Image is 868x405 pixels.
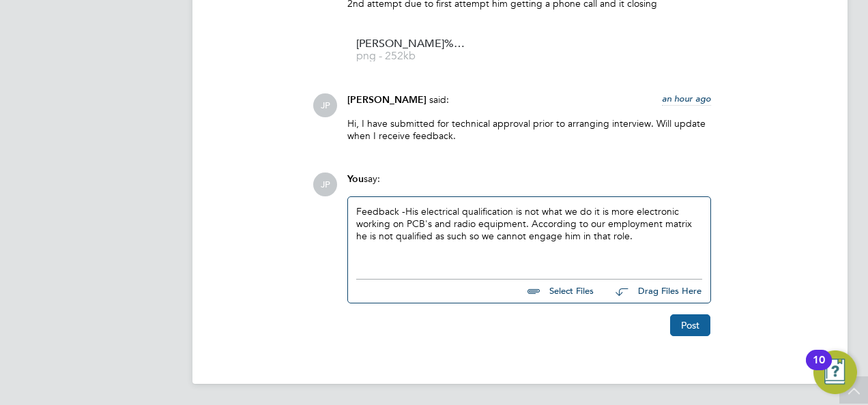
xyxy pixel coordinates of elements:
[429,93,449,106] span: said:
[356,39,465,61] a: [PERSON_NAME]%20Morgan%20-%20BGIS%20TEST png - 252kb
[605,277,702,306] button: Drag Files Here
[813,350,857,394] button: Open Resource Center, 10 new notifications
[356,39,465,49] span: [PERSON_NAME]%20Morgan%20-%20BGIS%20TEST
[670,314,710,336] button: Post
[813,360,825,378] div: 10
[347,94,426,106] span: [PERSON_NAME]
[356,51,465,61] span: png - 252kb
[347,117,711,142] p: Hi, I have submitted for technical approval prior to arranging interview. Will update when I rece...
[356,205,702,264] div: Feedback - His electrical qualification is not what we do it is more electronic working on PCB's ...
[662,93,711,104] span: an hour ago
[313,93,337,117] span: JP
[347,173,364,185] span: You
[347,172,711,196] div: say:
[313,172,337,196] span: JP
